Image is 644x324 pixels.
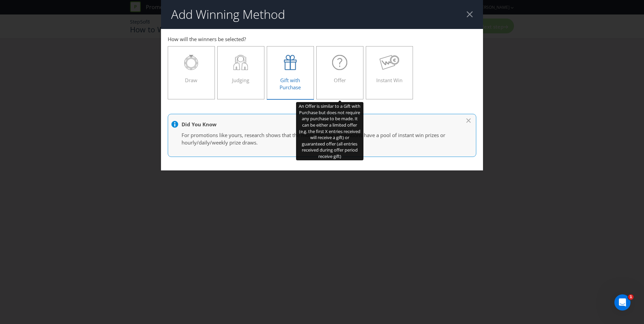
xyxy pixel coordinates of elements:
[232,77,249,84] span: Judging
[280,77,301,91] span: Gift with Purchase
[334,77,346,84] span: Offer
[614,294,631,311] iframe: Intercom live chat
[628,294,634,300] span: 1
[171,8,285,21] h2: Add Winning Method
[168,36,246,42] span: How will the winners be selected?
[185,77,197,84] span: Draw
[296,102,363,160] div: An Offer is similar to a Gift with Purchase but does not require any purchase to be made. It can ...
[182,132,456,146] p: For promotions like yours, research shows that the most effective promotions have a pool of insta...
[376,77,402,84] span: Instant Win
